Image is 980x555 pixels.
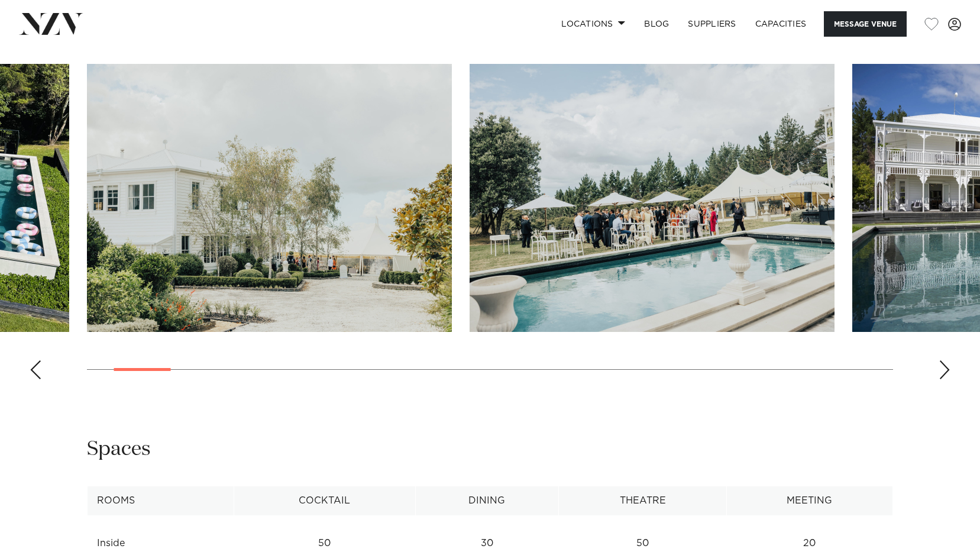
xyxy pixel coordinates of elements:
swiper-slide: 2 / 30 [87,64,452,332]
th: Theatre [559,486,727,515]
a: Capacities [746,11,816,37]
th: Dining [415,486,559,515]
th: Rooms [88,486,234,515]
a: SUPPLIERS [678,11,745,37]
img: nzv-logo.png [19,13,83,34]
swiper-slide: 3 / 30 [470,64,835,332]
th: Cocktail [234,486,415,515]
button: Message Venue [824,11,907,37]
th: Meeting [726,486,892,515]
a: Locations [552,11,635,37]
a: BLOG [635,11,678,37]
h2: Spaces [87,436,151,463]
